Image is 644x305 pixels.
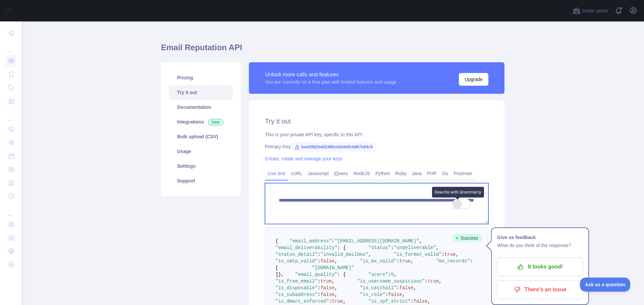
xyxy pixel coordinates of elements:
button: Invite users [571,5,609,16]
span: true [444,252,456,257]
a: jQuery [331,168,351,179]
div: This is your private API key, specific to this API. [265,131,488,138]
span: , [411,258,413,264]
span: : [318,285,320,291]
a: cURL [288,168,305,179]
span: , [402,292,405,297]
a: Javascript [305,168,331,179]
span: "is_format_valid" [394,252,442,257]
span: : [391,245,394,250]
span: "status" [368,245,391,250]
div: ... [5,204,16,217]
span: false [320,285,334,291]
span: true [428,279,439,284]
span: , [334,285,337,291]
span: "mx_records" [436,258,470,264]
h2: Try it out [265,117,488,126]
span: false [320,292,334,297]
span: true [320,279,332,284]
button: It looks good! [497,257,583,276]
span: : [396,285,399,291]
a: Go [439,168,451,179]
span: Success [453,234,482,242]
span: "is_role" [360,292,385,297]
span: bae5082fa402486cbbbb0fcb867b84c9 [292,142,375,152]
span: , [343,299,346,304]
span: , [334,258,337,264]
a: Postman [451,168,475,179]
a: Support [169,173,233,188]
div: Unlock more calls and features [265,71,396,79]
span: "is_smtp_valid" [275,258,318,264]
span: "is_subaddress" [275,292,318,297]
span: true [399,258,411,264]
span: "score" [368,272,388,277]
a: Live test [265,168,288,179]
span: "undeliverable" [394,245,436,250]
a: Pricing [169,70,233,85]
a: Ruby [393,168,409,179]
a: Python [373,168,393,179]
span: false [388,292,402,297]
span: : [388,272,391,277]
span: : [425,279,427,284]
span: , [456,252,459,257]
span: : [442,252,444,257]
span: , [394,272,396,277]
button: There's an issue [497,280,583,299]
span: : [411,299,413,304]
div: You are currently on a free plan with limited features and usage [265,79,396,85]
span: : [318,252,320,257]
span: New [208,119,223,126]
span: false [399,285,414,291]
span: : [318,258,320,264]
a: Integrations New [169,115,233,129]
button: Upgrade [459,73,488,86]
span: "status_detail" [275,252,318,257]
span: , [436,245,439,250]
span: "is_dmarc_enforced" [275,299,329,304]
span: : [329,299,332,304]
span: "email_address" [289,238,332,244]
span: "[DOMAIN_NAME]" [312,265,354,271]
span: , [414,285,416,291]
div: ... [5,108,16,122]
span: Invite users [582,7,608,15]
span: , [334,292,337,297]
span: "is_mx_valid" [360,258,396,264]
textarea: To enrich screen reader interactions, please activate Accessibility in Grammarly extension settings [265,183,488,224]
a: Usage [169,144,233,159]
span: : [318,292,320,297]
h1: Give us feedback [497,233,583,241]
span: : [318,279,320,284]
span: : [332,238,334,244]
h1: Email Reputation API [161,42,504,58]
a: Settings [169,159,233,173]
span: false [414,299,428,304]
p: It looks good! [502,261,578,273]
span: }, [278,272,284,277]
span: : [396,258,399,264]
a: Create, rotate and manage your keys [265,156,342,161]
p: What do you think of the response? [497,241,583,249]
div: Primary Key: [265,143,488,150]
span: "email_deliverability" [275,245,337,250]
span: "is_username_suspicious" [357,279,425,284]
span: "email_quality" [295,272,337,277]
a: NodeJS [351,168,373,179]
span: "is_spf_strict" [368,299,411,304]
span: , [428,299,430,304]
span: : { [337,245,346,250]
p: There's an issue [502,284,578,295]
span: true [332,299,343,304]
span: "is_free_email" [275,279,318,284]
span: "is_catchall" [360,285,396,291]
span: : { [337,272,346,277]
span: , [332,279,334,284]
a: Java [409,168,425,179]
span: "[EMAIL_ADDRESS][DOMAIN_NAME]" [334,238,419,244]
span: , [419,238,422,244]
span: false [320,258,334,264]
a: Bulk upload (CSV) [169,129,233,144]
span: 0 [391,272,394,277]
